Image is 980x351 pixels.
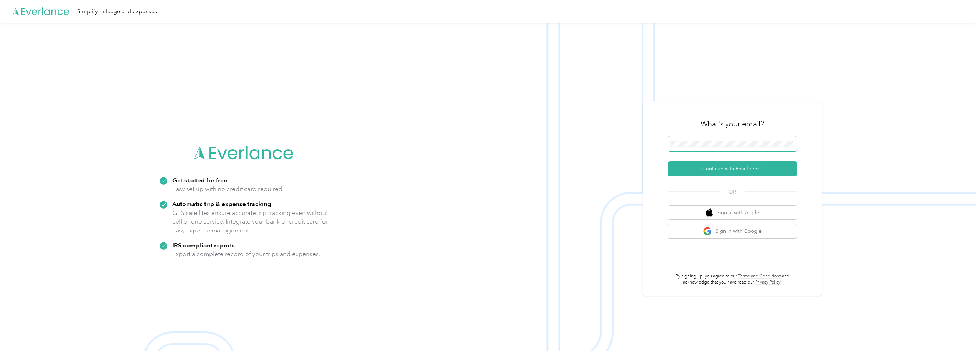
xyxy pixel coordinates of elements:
img: google logo [703,227,712,236]
span: OR [720,188,745,196]
strong: IRS compliant reports [172,241,235,249]
button: Continue with Email / SSO [668,161,797,176]
button: google logoSign in with Google [668,224,797,238]
p: Export a complete record of your trips and expenses. [172,250,320,259]
p: Easy set up with no credit card required [172,185,282,194]
a: Terms and Conditions [738,274,781,279]
img: apple logo [706,208,713,217]
p: By signing up, you agree to our and acknowledge that you have read our . [668,273,797,286]
button: apple logoSign in with Apple [668,206,797,220]
div: Simplify mileage and expenses [77,7,157,16]
strong: Automatic trip & expense tracking [172,200,271,207]
strong: Get started for free [172,176,227,184]
h3: What's your email? [701,119,764,129]
p: GPS satellites ensure accurate trip tracking even without cell phone service. Integrate your bank... [172,209,328,235]
a: Privacy Policy [755,280,781,285]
